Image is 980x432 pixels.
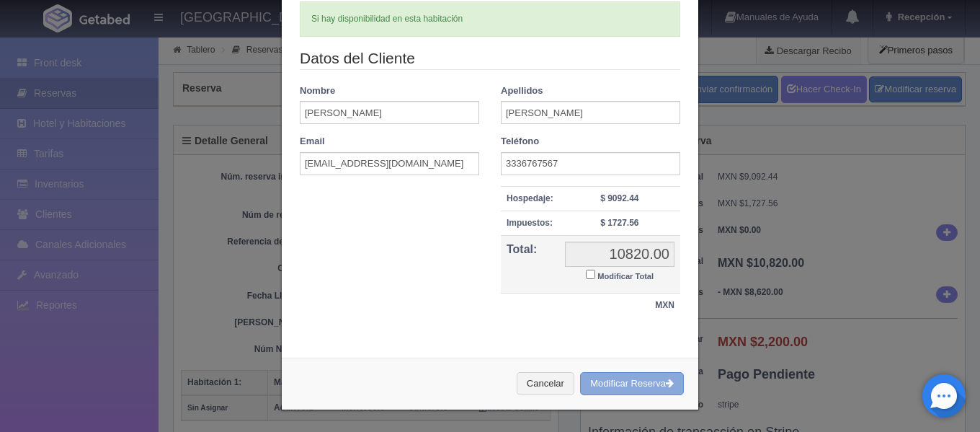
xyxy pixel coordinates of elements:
[517,372,574,396] button: Cancelar
[501,135,539,149] label: Teléfono
[300,135,325,149] label: Email
[655,300,674,310] strong: MXN
[300,1,680,37] div: Si hay disponibilidad en esta habitación
[600,218,638,228] strong: $ 1727.56
[600,193,638,203] strong: $ 9092.44
[597,272,654,281] small: Modificar Total
[300,48,680,70] legend: Datos del Cliente
[501,211,559,235] th: Impuestos:
[580,372,684,396] button: Modificar Reserva
[501,236,559,294] th: Total:
[586,270,595,279] input: Modificar Total
[300,84,335,98] label: Nombre
[501,84,543,98] label: Apellidos
[501,186,559,211] th: Hospedaje:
